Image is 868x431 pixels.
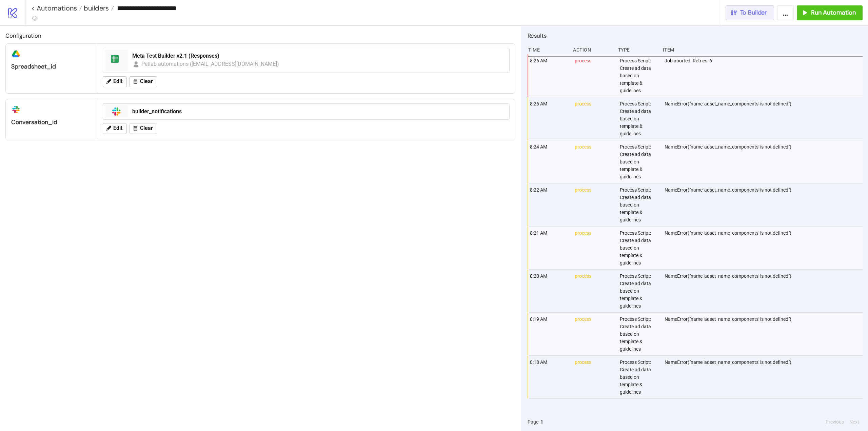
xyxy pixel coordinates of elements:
div: Process Script: Create ad data based on template & guidelines [619,313,659,355]
div: Petlab automations ([EMAIL_ADDRESS][DOMAIN_NAME]) [141,60,279,68]
span: Page [528,418,538,426]
button: Edit [103,76,127,87]
div: Time [528,43,568,56]
span: Edit [113,125,122,131]
span: Edit [113,78,122,84]
span: builders [82,4,109,13]
div: 8:26 AM [529,97,569,140]
h2: Results [528,31,863,40]
div: Process Script: Create ad data based on template & guidelines [619,270,659,312]
div: process [574,270,614,312]
button: Clear [130,76,157,87]
a: builders [82,5,114,12]
div: 8:24 AM [529,140,569,183]
div: process [574,356,614,398]
div: spreadsheet_id [11,63,92,71]
div: NameError("name 'adset_name_components' is not defined") [664,140,864,183]
div: builder_notifications [132,108,505,115]
div: process [574,97,614,140]
div: NameError("name 'adset_name_components' is not defined") [664,270,864,312]
div: NameError("name 'adset_name_components' is not defined") [664,227,864,269]
button: Previous [824,418,846,426]
div: 8:21 AM [529,227,569,269]
div: Process Script: Create ad data based on template & guidelines [619,183,659,226]
h2: Configuration [5,31,515,40]
div: 8:26 AM [529,54,569,97]
div: NameError("name 'adset_name_components' is not defined") [664,313,864,355]
button: 1 [538,418,545,426]
div: process [574,140,614,183]
div: Job aborted. Retries: 6 [664,54,864,97]
div: process [574,313,614,355]
span: Clear [140,125,153,131]
button: ... [777,5,794,20]
div: process [574,54,614,97]
a: < Automations [31,5,82,12]
div: Process Script: Create ad data based on template & guidelines [619,54,659,97]
div: Process Script: Create ad data based on template & guidelines [619,97,659,140]
div: NameError("name 'adset_name_components' is not defined") [664,97,864,140]
div: Meta Test Builder v2.1 (Responses) [132,52,505,60]
div: NameError("name 'adset_name_components' is not defined") [664,356,864,398]
div: Action [572,43,612,56]
div: NameError("name 'adset_name_components' is not defined") [664,183,864,226]
span: Clear [140,78,153,84]
button: To Builder [726,5,774,20]
span: Run Automation [811,9,856,17]
div: Process Script: Create ad data based on template & guidelines [619,140,659,183]
div: Type [617,43,657,56]
div: Item [662,43,863,56]
div: conversation_id [11,118,92,126]
div: process [574,183,614,226]
div: 8:20 AM [529,270,569,312]
button: Next [847,418,861,426]
button: Run Automation [797,5,863,20]
div: 8:18 AM [529,356,569,398]
button: Clear [130,123,157,134]
div: 8:22 AM [529,183,569,226]
span: To Builder [740,9,767,17]
div: process [574,227,614,269]
div: Process Script: Create ad data based on template & guidelines [619,356,659,398]
div: Process Script: Create ad data based on template & guidelines [619,227,659,269]
div: 8:19 AM [529,313,569,355]
button: Edit [103,123,127,134]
